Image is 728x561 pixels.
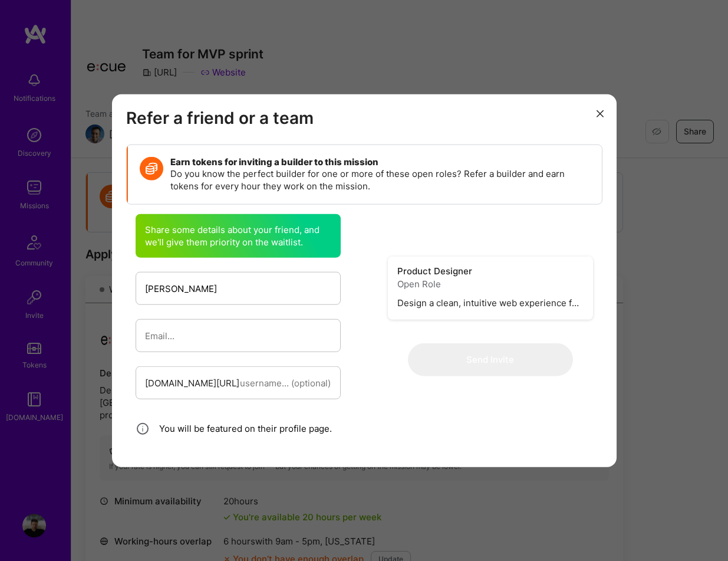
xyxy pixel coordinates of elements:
div: Share some details about your friend, and we'll give them priority on the waitlist. [136,214,341,258]
p: Design a clean, intuitive web experience for interacting with an AI-powered data agent. Must be f... [397,297,584,310]
i: icon Close [597,110,604,117]
img: Token icon [140,157,163,181]
div: modal [112,94,617,467]
h4: Product Designer [397,266,584,277]
input: Full name... [145,273,331,303]
h5: Open Role [397,279,584,290]
p: Do you know the perfect builder for one or more of these open roles? Refer a builder and earn tok... [170,168,589,192]
h4: Earn tokens for inviting a builder to this mission [170,157,589,168]
input: username... (optional) [240,368,331,398]
img: info [136,421,150,435]
h3: Refer a friend or a team [126,108,602,128]
p: You will be featured on their profile page. [159,422,332,435]
div: [DOMAIN_NAME][URL] [145,376,240,389]
button: Send Invite [408,343,573,376]
input: Email... [145,320,331,350]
